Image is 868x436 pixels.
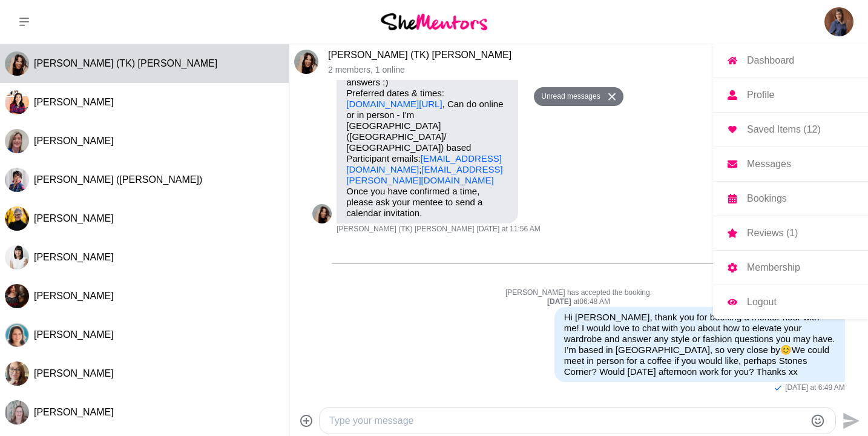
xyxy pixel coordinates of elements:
[337,225,474,234] span: [PERSON_NAME] (TK) [PERSON_NAME]
[713,44,868,78] a: Dashboard
[5,51,29,76] div: Taliah-Kate (TK) Byron
[346,99,442,109] a: [DOMAIN_NAME][URL]
[34,291,114,301] span: [PERSON_NAME]
[328,50,511,60] a: [PERSON_NAME] (TK) [PERSON_NAME]
[346,164,502,185] a: [EMAIL_ADDRESS][PERSON_NAME][DOMAIN_NAME]
[810,414,825,428] button: Emoji picker
[713,78,868,112] a: Profile
[5,168,29,192] img: J
[34,58,217,68] span: [PERSON_NAME] (TK) [PERSON_NAME]
[312,288,845,298] p: [PERSON_NAME] has accepted the booking.
[747,90,774,100] p: Profile
[5,129,29,153] div: Kate Smyth
[713,182,868,216] a: Bookings
[5,323,29,347] div: Lily Rudolph
[5,400,29,424] img: A
[34,407,114,417] span: [PERSON_NAME]
[34,329,114,340] span: [PERSON_NAME]
[312,297,845,307] div: at 06:48 AM
[34,174,202,185] span: [PERSON_NAME] ([PERSON_NAME])
[785,383,844,393] time: 2025-10-02T20:49:58.110Z
[747,194,787,203] p: Bookings
[329,414,805,428] textarea: Type your message
[328,65,839,75] p: 2 members , 1 online
[5,206,29,231] div: Tam Jones
[836,407,863,434] button: Send
[564,312,835,377] p: Hi [PERSON_NAME], thank you for booking a mentor hour with me! I would love to chat with you abou...
[381,13,487,30] img: She Mentors Logo
[534,87,603,107] button: Unread messages
[824,7,853,36] img: Cintia Hernandez
[747,263,800,272] p: Membership
[713,113,868,147] a: Saved Items (12)
[34,368,114,378] span: [PERSON_NAME]
[824,7,853,36] a: Cintia HernandezDashboardProfileSaved Items (12)MessagesBookingsReviews (1)MembershipLogout
[5,51,29,76] img: T
[5,90,29,114] div: Diana Philip
[34,97,114,107] span: [PERSON_NAME]
[5,400,29,424] div: Anne-Marije Bussink
[5,245,29,269] div: Hayley Robertson
[5,362,29,386] img: C
[5,90,29,114] img: D
[5,206,29,231] img: T
[747,159,791,169] p: Messages
[747,297,777,307] p: Logout
[5,168,29,192] div: Jean Jing Yin Sum (Jean)
[477,225,541,234] time: 2025-10-02T01:56:46.624Z
[5,245,29,269] img: H
[312,204,332,223] div: Taliah-Kate (TK) Byron
[346,186,508,219] p: Once you have confirmed a time, please ask your mentee to send a calendar invitation.
[34,252,114,262] span: [PERSON_NAME]
[294,50,318,74] div: Taliah-Kate (TK) Byron
[34,213,114,223] span: [PERSON_NAME]
[5,284,29,308] div: Melissa Rodda
[747,125,821,134] p: Saved Items (12)
[312,204,332,223] img: T
[747,56,794,65] p: Dashboard
[547,297,573,306] strong: [DATE]
[5,284,29,308] img: M
[5,129,29,153] img: K
[34,136,114,146] span: [PERSON_NAME]
[346,153,502,174] a: [EMAIL_ADDRESS][DOMAIN_NAME]
[713,216,868,250] a: Reviews (1)
[294,50,318,74] img: T
[713,147,868,181] a: Messages
[780,345,792,355] span: 😊
[5,323,29,347] img: L
[747,228,798,238] p: Reviews (1)
[5,362,29,386] div: Courtney McCloud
